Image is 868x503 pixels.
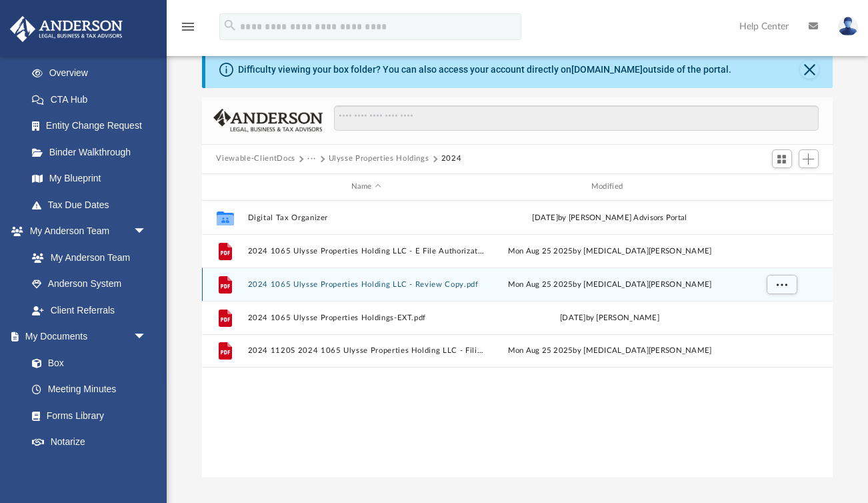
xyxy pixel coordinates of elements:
[19,376,160,403] a: Meeting Minutes
[133,324,160,351] span: arrow_drop_down
[491,211,728,223] div: [DATE] by [PERSON_NAME] Advisors Portal
[19,165,160,192] a: My Blueprint
[329,153,429,165] button: Ulysse Properties Holdings
[19,139,167,165] a: Binder Walkthrough
[800,60,819,79] button: Close
[180,25,196,35] a: menu
[247,346,485,355] button: 2024 1120S 2024 1065 Ulysse Properties Holding LLC - Filing Instructions.pdf
[9,455,160,482] a: Online Learningarrow_drop_down
[19,244,153,271] a: My Anderson Team
[766,274,797,294] button: More options
[180,19,196,35] i: menu
[334,105,818,131] input: Search files and folders
[216,153,295,165] button: Viewable-ClientDocs
[19,271,160,298] a: Anderson System
[491,345,728,357] div: Mon Aug 25 2025 by [MEDICAL_DATA][PERSON_NAME]
[223,18,237,33] i: search
[19,350,153,376] a: Box
[238,63,731,77] div: Difficulty viewing your box folder? You can also access your account directly on outside of the p...
[441,153,462,165] button: 2024
[133,218,160,245] span: arrow_drop_down
[838,17,858,36] img: User Pic
[133,455,160,482] span: arrow_drop_down
[19,113,167,139] a: Entity Change Request
[734,181,827,193] div: id
[207,181,241,193] div: id
[491,245,728,257] div: Mon Aug 25 2025 by [MEDICAL_DATA][PERSON_NAME]
[307,153,316,165] button: ···
[19,60,167,87] a: Overview
[799,149,819,168] button: Add
[247,280,485,289] button: 2024 1065 Ulysse Properties Holding LLC - Review Copy.pdf
[247,213,485,222] button: Digital Tax Organizer
[247,247,485,256] button: 2024 1065 Ulysse Properties Holding LLC - E File Authorization - Please Sign.pdf
[247,181,485,193] div: Name
[6,16,127,42] img: Anderson Advisors Platinum Portal
[202,201,833,478] div: grid
[19,191,167,218] a: Tax Due Dates
[19,429,160,456] a: Notarize
[19,86,167,113] a: CTA Hub
[491,278,728,290] div: Mon Aug 25 2025 by [MEDICAL_DATA][PERSON_NAME]
[772,149,792,168] button: Switch to Grid View
[9,218,160,245] a: My Anderson Teamarrow_drop_down
[571,64,643,75] a: [DOMAIN_NAME]
[19,297,160,324] a: Client Referrals
[9,324,160,350] a: My Documentsarrow_drop_down
[491,312,728,324] div: [DATE] by [PERSON_NAME]
[247,314,485,322] button: 2024 1065 Ulysse Properties Holdings-EXT.pdf
[19,402,153,429] a: Forms Library
[490,181,728,193] div: Modified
